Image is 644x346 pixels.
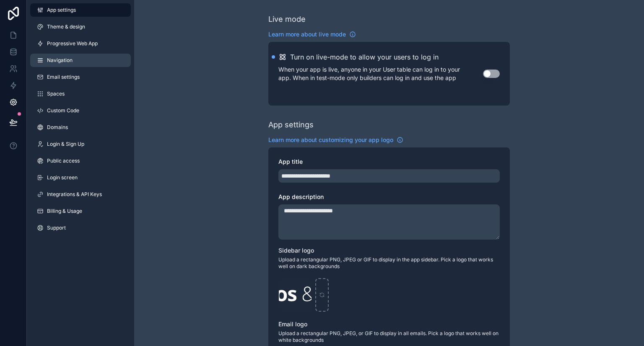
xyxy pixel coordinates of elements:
[47,141,84,147] span: Login & Sign Up
[30,171,131,184] a: Login screen
[278,247,314,254] span: Sidebar logo
[30,154,131,168] a: Public access
[268,136,403,144] a: Learn more about customizing your app logo
[30,121,131,134] a: Domains
[268,136,393,144] span: Learn more about customizing your app logo
[30,221,131,235] a: Support
[47,191,102,198] span: Integrations & API Keys
[47,74,80,80] span: Email settings
[47,23,85,30] span: Theme & design
[30,37,131,50] a: Progressive Web App
[47,174,78,181] span: Login screen
[278,193,324,200] span: App description
[268,119,314,131] div: App settings
[47,107,79,114] span: Custom Code
[30,70,131,84] a: Email settings
[47,40,98,47] span: Progressive Web App
[30,188,131,201] a: Integrations & API Keys
[278,158,303,165] span: App title
[268,30,346,39] span: Learn more about live mode
[30,3,131,17] a: App settings
[30,104,131,117] a: Custom Code
[47,90,65,97] span: Spaces
[278,256,500,270] span: Upload a rectangular PNG, JPEG or GIF to display in the app sidebar. Pick a logo that works well ...
[278,320,307,328] span: Email logo
[30,204,131,218] a: Billing & Usage
[278,330,500,343] span: Upload a rectangular PNG, JPEG, or GIF to display in all emails. Pick a logo that works well on w...
[47,57,73,64] span: Navigation
[47,124,68,131] span: Domains
[268,30,356,39] a: Learn more about live mode
[30,20,131,34] a: Theme & design
[290,52,439,62] h2: Turn on live-mode to allow your users to log in
[30,87,131,101] a: Spaces
[30,137,131,151] a: Login & Sign Up
[268,13,306,25] div: Live mode
[47,7,76,13] span: App settings
[47,225,66,231] span: Support
[30,54,131,67] a: Navigation
[47,158,80,164] span: Public access
[278,65,483,82] p: When your app is live, anyone in your User table can log in to your app. When in test-mode only b...
[47,208,82,214] span: Billing & Usage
